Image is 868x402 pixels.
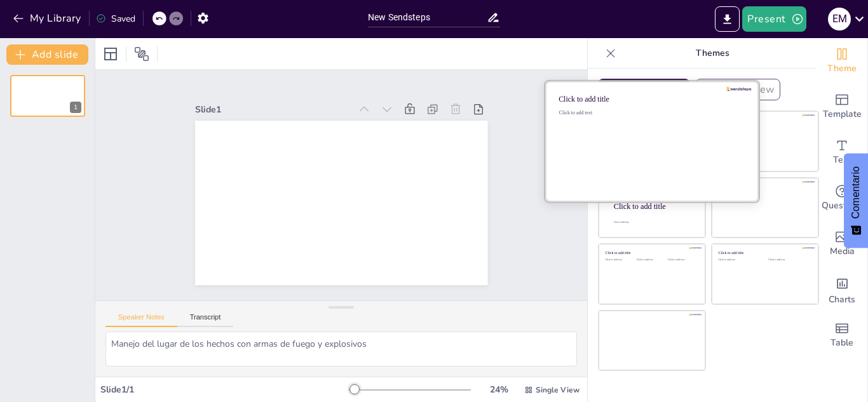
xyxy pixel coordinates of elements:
[621,38,804,69] p: Themes
[484,384,514,396] div: 24 %
[719,184,810,189] div: Click to add title
[829,293,855,307] span: Charts
[828,8,851,30] div: E M
[70,102,81,113] div: 1
[742,6,806,32] button: Present
[768,258,808,262] div: Click to add text
[828,6,851,32] button: E M
[536,385,580,395] span: Single View
[722,153,806,156] div: Click to add text
[844,154,868,248] button: Comentarios - Mostrar encuesta
[100,44,121,64] div: Layout
[614,201,695,210] div: Click to add title
[719,258,759,262] div: Click to add text
[100,384,349,396] div: Slide 1 / 1
[715,6,740,32] button: Export to PowerPoint
[368,8,487,27] input: Insert title
[606,251,696,255] div: Click to add title
[105,332,577,366] textarea: Manejo del lugar de los hechos con armas de fuego y explosivos
[668,258,696,262] div: Click to add text
[817,130,867,175] div: Add text boxes
[559,95,740,104] div: Click to add title
[833,153,851,167] span: Text
[827,62,857,76] span: Theme
[10,75,85,117] div: 1
[614,221,694,224] div: Click to add body
[817,267,867,312] div: Add charts and graphs
[10,8,86,29] button: My Library
[722,141,807,147] div: Click to add title
[822,199,863,213] span: Questions
[695,79,780,100] button: Create New
[105,313,177,327] button: Speaker Notes
[177,313,234,327] button: Transcript
[817,84,867,130] div: Add ready made slides
[606,258,634,262] div: Click to add text
[817,38,867,84] div: Change the overall theme
[831,336,853,350] span: Table
[559,110,741,116] div: Click to add text
[96,13,135,25] div: Saved
[850,166,861,219] font: Comentario
[408,57,452,211] div: Slide 1
[6,44,88,65] button: Add slide
[817,221,867,267] div: Add images, graphics, shapes or video
[817,312,867,358] div: Add a table
[830,245,855,258] span: Media
[637,258,665,262] div: Click to add text
[719,251,810,255] div: Click to add title
[823,107,862,121] span: Template
[598,79,690,100] button: Sendsteps
[134,46,149,62] span: Position
[817,175,867,221] div: Get real-time input from your audience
